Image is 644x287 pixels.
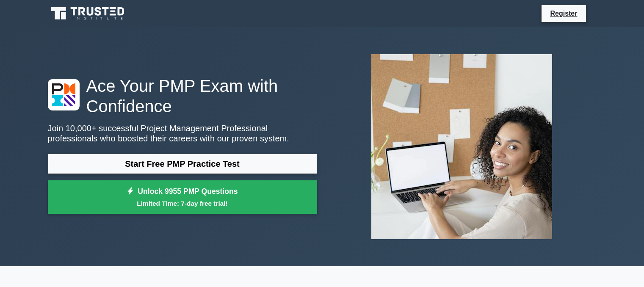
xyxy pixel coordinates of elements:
p: Join 10,000+ successful Project Management Professional professionals who boosted their careers w... [48,123,317,143]
small: Limited Time: 7-day free trial! [58,199,307,208]
a: Register [545,8,582,19]
h1: Ace Your PMP Exam with Confidence [48,76,317,116]
a: Unlock 9955 PMP QuestionsLimited Time: 7-day free trial! [48,180,317,214]
a: Start Free PMP Practice Test [48,154,317,174]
